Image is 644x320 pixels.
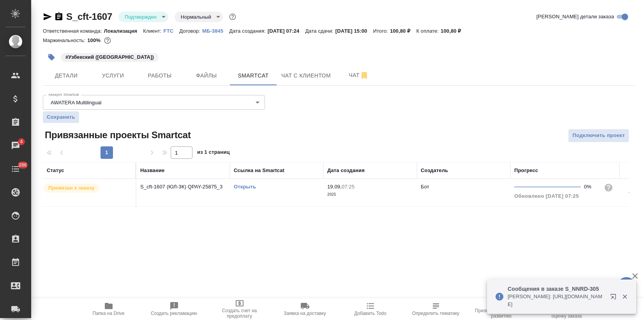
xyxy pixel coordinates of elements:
button: Скопировать ссылку [54,12,64,21]
p: 2025 [327,191,413,199]
p: S_cft-1607 (ЮЛ-ЗК) QPAY-25875_3 [140,183,226,191]
span: Создать рекламацию [151,311,197,316]
p: МБ-3845 [202,28,229,34]
button: Сохранить [43,111,79,123]
p: Итого: [373,28,390,34]
button: Обновить прогресс [623,183,642,202]
p: 100,80 ₽ [390,28,416,34]
p: 100% [87,37,102,43]
span: Чат с клиентом [281,71,331,81]
button: Добавить Todo [338,298,403,320]
p: К оплате: [416,28,441,34]
div: AWATERA Multilingual [43,95,265,110]
p: Сообщения в заказе S_NNRD-305 [508,285,605,293]
p: Дата сдачи: [305,28,335,34]
div: Статус [47,167,64,174]
p: Клиент: [143,28,163,34]
div: 0% [584,183,598,191]
p: Локализация [104,28,143,34]
p: Привязан к заказу [48,184,95,192]
span: Услуги [94,71,132,81]
span: Обновлено [DATE] 07:25 [514,193,579,199]
span: Подключить проект [572,131,625,140]
button: Добавить тэг [43,49,60,66]
span: Работы [141,71,178,81]
span: Smartcat [235,71,272,81]
div: Создатель [421,167,448,174]
button: Доп статусы указывают на важность/срочность заказа [228,12,238,22]
p: 07:25 [342,184,355,190]
button: Закрыть [617,293,633,300]
a: МБ-3845 [202,27,229,34]
div: Подтвержден [175,12,223,22]
button: Открыть в новой вкладке [605,289,624,308]
p: 100,80 ₽ [441,28,467,34]
p: [PERSON_NAME]: [URL][DOMAIN_NAME] [508,293,605,308]
div: Название [140,167,164,174]
button: Создать рекламацию [141,298,207,320]
div: Дата создания [327,167,365,174]
span: Создать счет на предоплату [212,308,268,319]
span: Папка на Drive [93,311,125,316]
div: Подтвержден [118,12,168,22]
div: Прогресс [514,167,538,174]
span: Файлы [188,71,225,81]
span: Добавить Todo [354,311,386,316]
button: Определить тематику [403,298,469,320]
button: Подтвержден [122,14,159,20]
a: FTC [164,27,180,34]
a: 4 [2,136,29,155]
button: Папка на Drive [76,298,141,320]
span: Сохранить [47,113,75,121]
button: 🙏 [617,277,636,297]
button: Нормальный [178,14,213,20]
p: Бот [421,184,429,190]
span: 4 [15,138,27,146]
span: Определить тематику [412,311,459,316]
button: Заявка на доставку [272,298,338,320]
button: 0.00 RUB; [102,35,113,46]
span: Призвать менеджера по развитию [473,308,529,319]
button: Призвать менеджера по развитию [469,298,534,320]
a: 286 [2,159,29,179]
svg: Отписаться [360,71,369,80]
button: AWATERA Multilingual [48,99,104,106]
p: Договор: [179,28,202,34]
span: Заявка на доставку [284,311,326,316]
button: Скопировать ссылку для ЯМессенджера [43,12,52,21]
span: Чат [340,70,378,80]
span: из 1 страниц [197,148,230,159]
span: 286 [14,161,32,169]
p: 19.09, [327,184,342,190]
span: Привязанные проекты Smartcat [43,129,191,141]
p: Ответственная команда: [43,28,104,34]
p: FTC [164,28,180,34]
span: Детали [48,71,85,81]
div: Ссылка на Smartcat [234,167,284,174]
span: [PERSON_NAME] детали заказа [536,13,614,21]
p: #Узбекский ([GEOGRAPHIC_DATA]) [65,53,154,61]
a: S_cft-1607 [66,11,112,22]
p: Дата создания: [229,28,267,34]
p: Маржинальность: [43,37,87,43]
a: Открыть [234,184,256,190]
button: Создать счет на предоплату [207,298,272,320]
button: Подключить проект [568,129,629,142]
p: [DATE] 07:24 [268,28,305,34]
p: [DATE] 15:00 [335,28,373,34]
